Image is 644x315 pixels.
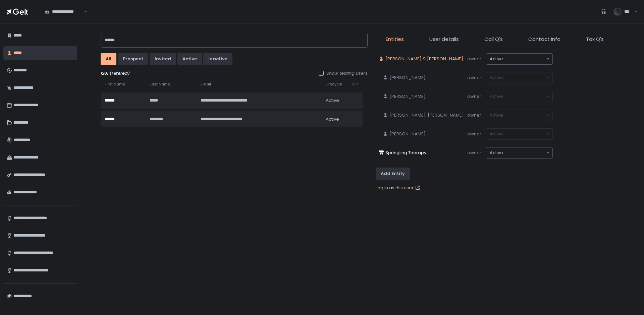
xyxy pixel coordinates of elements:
div: Search for option [486,147,552,158]
button: All [101,53,116,65]
span: owner [467,131,481,137]
span: Email [201,82,211,87]
span: owner [467,74,481,81]
div: Search for option [486,54,552,64]
a: [PERSON_NAME] [380,128,428,140]
div: Search for option [40,5,87,19]
span: [PERSON_NAME] [389,75,426,81]
a: Springling Therapy [376,147,429,159]
span: Springling Therapy [385,150,426,156]
input: Search for option [503,149,545,156]
span: Lifecycle [326,82,342,87]
span: Last Name [150,82,170,87]
span: owner [467,112,481,118]
span: [PERSON_NAME] & [PERSON_NAME] [385,56,463,62]
button: inactive [203,53,232,65]
span: owner [467,93,481,100]
div: active [182,56,197,62]
a: [PERSON_NAME]. [PERSON_NAME] [380,110,467,121]
button: prospect [118,53,148,65]
span: [PERSON_NAME] [389,93,426,100]
span: active [326,116,339,122]
div: invited [155,56,171,62]
span: First Name [105,82,125,87]
a: [PERSON_NAME] & [PERSON_NAME] [376,53,466,65]
div: prospect [123,56,143,62]
span: active [326,98,339,104]
div: inactive [208,56,227,62]
span: Tax Q's [586,36,604,43]
button: Add Entity [376,168,410,180]
span: User details [429,36,459,43]
span: owner [467,149,481,156]
a: [PERSON_NAME] [380,72,428,83]
button: active [177,53,202,65]
div: All [106,56,111,62]
span: [PERSON_NAME]. [PERSON_NAME] [389,112,464,118]
a: [PERSON_NAME] [380,91,428,102]
div: Add Entity [381,171,405,177]
span: active [490,56,503,62]
span: [PERSON_NAME] [389,131,426,137]
span: Entities [386,36,404,43]
span: Call Q's [484,36,503,43]
span: active [490,150,503,156]
a: Log in as this user [376,185,422,191]
span: owner [467,56,481,62]
span: VIP [352,82,358,87]
span: Contact Info [528,36,560,43]
div: 1281 (Filtered) [101,70,368,76]
input: Search for option [503,56,545,62]
button: invited [150,53,176,65]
